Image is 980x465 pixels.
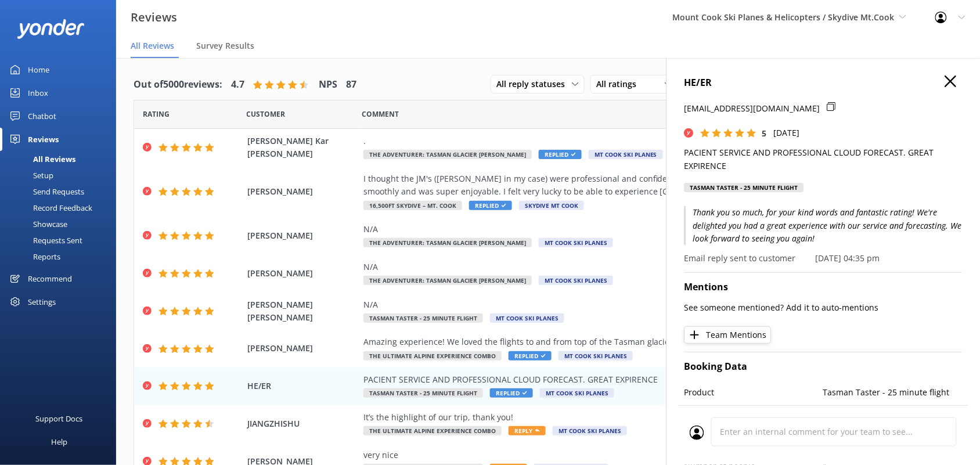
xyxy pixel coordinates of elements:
span: The Ultimate Alpine Experience Combo [363,426,502,435]
span: [PERSON_NAME] [PERSON_NAME] [247,298,358,325]
span: The Adventurer: Tasman Glacier [PERSON_NAME] [363,276,532,285]
span: 16,500ft Skydive – Mt. Cook [363,201,462,210]
span: Replied [539,150,582,159]
div: Record Feedback [7,200,92,216]
span: Replied [509,351,552,361]
span: [PERSON_NAME] [247,229,358,242]
div: Settings [28,290,56,313]
span: All Reviews [131,40,174,52]
div: Recommend [28,267,72,290]
h4: Out of 5000 reviews: [134,77,222,92]
h4: Mentions [684,280,963,295]
div: Reviews [28,128,59,151]
button: Team Mentions [684,326,772,344]
span: Date [247,109,286,120]
div: very nice [363,449,884,462]
div: N/A [363,261,884,273]
div: Support Docs [36,407,83,430]
div: Tasman Taster - 25 minute flight [684,183,804,192]
p: See someone mentioned? Add it to auto-mentions [684,301,963,314]
p: Product [684,386,824,399]
a: Record Feedback [7,200,116,216]
h4: 87 [346,77,356,92]
span: [PERSON_NAME] [247,267,358,280]
span: [PERSON_NAME] [247,342,358,355]
span: Reply [509,426,546,435]
span: Mt Cook Ski Planes [559,351,633,361]
span: 5 [762,128,767,139]
p: [DATE] 04:35 pm [816,252,880,265]
div: All Reviews [7,151,75,167]
div: Setup [7,167,53,183]
span: [PERSON_NAME] [247,185,358,198]
div: N/A [363,298,884,311]
div: Chatbot [28,104,56,128]
span: Replied [490,388,533,398]
div: Requests Sent [7,232,82,248]
span: Mt Cook Ski Planes [589,150,663,159]
span: All ratings [596,78,643,91]
span: Mt Cook Ski Planes [490,313,564,323]
button: Close [945,75,957,88]
div: It’s the highlight of our trip, thank you! [363,411,884,424]
span: JIANGZHISHU [247,417,358,430]
div: Help [51,430,67,453]
div: I thought the JM's ([PERSON_NAME] in my case) were professional and confidence inspiring. As a re... [363,172,884,199]
span: Mt Cook Ski Planes [540,388,614,398]
div: Amazing experience! We loved the flights to and from top of the Tasman glacier. Everything went s... [363,336,884,348]
span: Mount Cook Ski Planes & Helicopters / Skydive Mt.Cook [673,12,895,23]
span: Mt Cook Ski Planes [539,276,613,285]
span: [PERSON_NAME] Kar [PERSON_NAME] [247,135,358,161]
span: Replied [469,201,512,210]
span: The Adventurer: Tasman Glacier [PERSON_NAME] [363,238,532,247]
p: [EMAIL_ADDRESS][DOMAIN_NAME] [684,102,820,115]
span: The Ultimate Alpine Experience Combo [363,351,502,361]
span: Date [143,109,170,120]
span: All reply statuses [496,78,572,91]
img: user_profile.svg [690,426,704,440]
span: HE/ER [247,380,358,392]
p: Tasman Taster - 25 minute flight [824,386,963,399]
p: Email reply sent to customer [684,252,796,265]
div: Home [28,58,49,81]
a: Send Requests [7,183,116,200]
h4: HE/ER [684,75,963,91]
h4: Booking Data [684,359,963,374]
span: Mt Cook Ski Planes [539,238,613,247]
h4: NPS [319,77,337,92]
span: Tasman Taster - 25 minute flight [363,388,483,398]
a: Requests Sent [7,232,116,248]
span: Question [362,109,399,120]
div: Showcase [7,216,67,232]
div: Send Requests [7,183,84,200]
img: yonder-white-logo.png [17,19,84,38]
a: Reports [7,248,116,265]
div: Reports [7,248,60,265]
span: Mt Cook Ski Planes [553,426,627,435]
span: The Adventurer: Tasman Glacier [PERSON_NAME] [363,150,532,159]
p: Thank you so much, for your kind words and fantastic rating! We're delighted you had a great expe... [684,206,963,245]
span: Survey Results [196,40,254,52]
div: Inbox [28,81,48,104]
a: Setup [7,167,116,183]
p: [DATE] [774,127,800,139]
h3: Reviews [131,8,177,27]
span: Tasman Taster - 25 minute flight [363,313,483,323]
p: PACIENT SERVICE AND PROFESSIONAL CLOUD FORECAST. GREAT EXPIRENCE [684,146,963,172]
span: Skydive Mt Cook [519,201,584,210]
div: . [363,135,884,147]
a: Showcase [7,216,116,232]
a: All Reviews [7,151,116,167]
h4: 4.7 [231,77,244,92]
div: PACIENT SERVICE AND PROFESSIONAL CLOUD FORECAST. GREAT EXPIRENCE [363,373,884,386]
div: N/A [363,223,884,236]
